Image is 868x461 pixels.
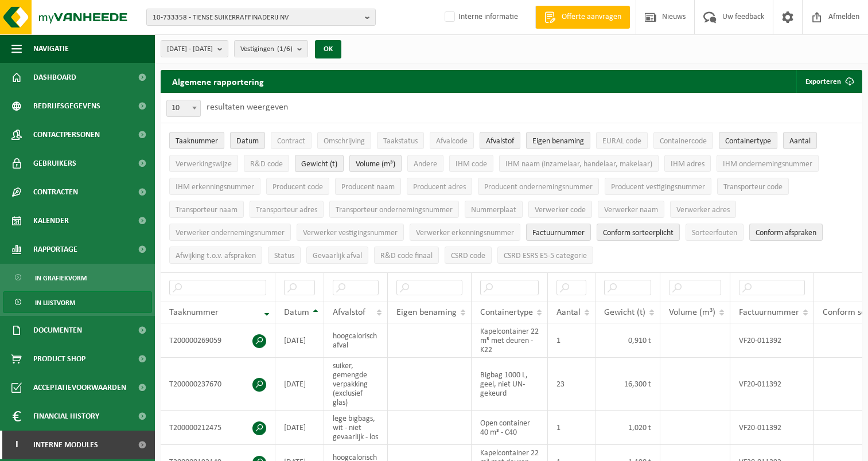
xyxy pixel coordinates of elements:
[723,183,783,192] span: Transporteur code
[783,132,817,149] button: AantalAantal: Activate to sort
[526,224,591,241] button: FactuurnummerFactuurnummer: Activate to sort
[730,323,814,358] td: VF20-011392
[504,252,587,260] span: CSRD ESRS E5-5 categorie
[169,224,291,241] button: Verwerker ondernemingsnummerVerwerker ondernemingsnummer: Activate to sort
[250,160,283,169] span: R&D code
[33,120,100,149] span: Contactpersonen
[169,308,219,317] span: Taaknummer
[153,9,360,26] span: 10-733358 - TIENSE SUIKERRAFFINADERIJ NV
[442,9,518,26] label: Interne informatie
[33,92,100,120] span: Bedrijfsgegevens
[484,183,593,192] span: Producent ondernemingsnummer
[660,137,707,146] span: Containercode
[161,358,275,411] td: T200000237670
[176,160,232,169] span: Verwerkingswijze
[35,292,75,314] span: In lijstvorm
[349,155,402,172] button: Volume (m³)Volume (m³): Activate to sort
[486,137,514,146] span: Afvalstof
[595,323,660,358] td: 0,910 t
[445,247,492,264] button: CSRD codeCSRD code: Activate to sort
[167,41,213,58] span: [DATE] - [DATE]
[303,229,398,237] span: Verwerker vestigingsnummer
[686,224,744,241] button: SorteerfoutenSorteerfouten: Activate to sort
[413,183,466,192] span: Producent adres
[597,224,680,241] button: Conform sorteerplicht : Activate to sort
[449,155,493,172] button: IHM codeIHM code: Activate to sort
[604,206,658,214] span: Verwerker naam
[789,137,811,146] span: Aantal
[33,373,126,402] span: Acceptatievoorwaarden
[295,155,344,172] button: Gewicht (t)Gewicht (t): Activate to sort
[275,358,324,411] td: [DATE]
[3,291,152,313] a: In lijstvorm
[749,224,823,241] button: Conform afspraken : Activate to sort
[480,132,520,149] button: AfvalstofAfvalstof: Activate to sort
[169,201,244,218] button: Transporteur naamTransporteur naam: Activate to sort
[559,11,624,23] span: Offerte aanvragen
[380,252,433,260] span: R&D code finaal
[271,132,312,149] button: ContractContract: Activate to sort
[377,132,424,149] button: TaakstatusTaakstatus: Activate to sort
[313,252,362,260] span: Gevaarlijk afval
[532,229,585,237] span: Factuurnummer
[535,6,630,29] a: Offerte aanvragen
[297,224,404,241] button: Verwerker vestigingsnummerVerwerker vestigingsnummer: Activate to sort
[548,358,595,411] td: 23
[478,178,599,195] button: Producent ondernemingsnummerProducent ondernemingsnummer: Activate to sort
[324,358,388,411] td: suiker, gemengde verpakking (exclusief glas)
[240,41,293,58] span: Vestigingen
[472,358,548,411] td: Bigbag 1000 L, geel, niet UN-gekeurd
[532,137,584,146] span: Eigen benaming
[176,183,254,192] span: IHM erkenningsnummer
[669,308,715,317] span: Volume (m³)
[33,235,77,264] span: Rapportage
[250,201,324,218] button: Transporteur adresTransporteur adres: Activate to sort
[719,132,777,149] button: ContainertypeContainertype: Activate to sort
[739,308,799,317] span: Factuurnummer
[176,206,238,214] span: Transporteur naam
[526,132,590,149] button: Eigen benamingEigen benaming: Activate to sort
[275,411,324,445] td: [DATE]
[33,178,78,206] span: Contracten
[456,160,487,169] span: IHM code
[602,137,641,146] span: EURAL code
[472,411,548,445] td: Open container 40 m³ - C40
[717,178,789,195] button: Transporteur codeTransporteur code: Activate to sort
[407,178,472,195] button: Producent adresProducent adres: Activate to sort
[341,183,395,192] span: Producent naam
[176,229,285,237] span: Verwerker ondernemingsnummer
[653,132,713,149] button: ContainercodeContainercode: Activate to sort
[275,323,324,358] td: [DATE]
[169,178,260,195] button: IHM erkenningsnummerIHM erkenningsnummer: Activate to sort
[33,149,76,178] span: Gebruikers
[723,160,812,169] span: IHM ondernemingsnummer
[166,100,201,117] span: 10
[33,316,82,345] span: Documenten
[11,431,22,459] span: I
[796,70,861,93] button: Exporteren
[356,160,395,169] span: Volume (m³)
[167,100,200,116] span: 10
[604,308,645,317] span: Gewicht (t)
[416,229,514,237] span: Verwerker erkenningsnummer
[236,137,259,146] span: Datum
[499,155,659,172] button: IHM naam (inzamelaar, handelaar, makelaar)IHM naam (inzamelaar, handelaar, makelaar): Activate to...
[725,137,771,146] span: Containertype
[505,160,652,169] span: IHM naam (inzamelaar, handelaar, makelaar)
[33,34,69,63] span: Navigatie
[33,63,76,92] span: Dashboard
[396,308,457,317] span: Eigen benaming
[535,206,586,214] span: Verwerker code
[277,45,293,53] count: (1/6)
[3,267,152,288] a: In grafiekvorm
[324,137,365,146] span: Omschrijving
[207,103,288,112] label: resultaten weergeven
[169,247,262,264] button: Afwijking t.o.v. afsprakenAfwijking t.o.v. afspraken: Activate to sort
[730,411,814,445] td: VF20-011392
[33,345,85,373] span: Product Shop
[676,206,730,214] span: Verwerker adres
[306,247,368,264] button: Gevaarlijk afval : Activate to sort
[234,40,308,57] button: Vestigingen(1/6)
[35,267,87,289] span: In grafiekvorm
[277,137,305,146] span: Contract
